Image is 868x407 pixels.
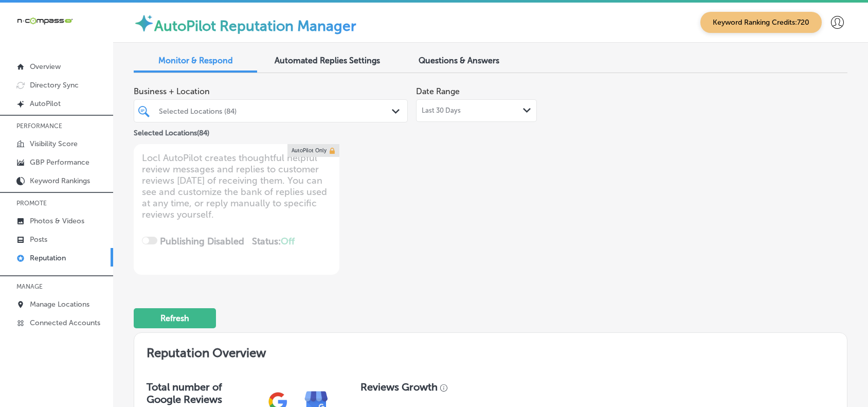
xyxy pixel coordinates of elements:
[30,81,79,90] p: Directory Sync
[30,217,84,225] p: Photos & Videos
[134,333,847,368] h2: Reputation Overview
[134,125,209,137] p: Selected Locations ( 84 )
[134,86,408,96] span: Business + Location
[159,107,393,115] div: Selected Locations (84)
[30,318,100,327] p: Connected Accounts
[134,308,216,328] button: Refresh
[422,107,461,115] span: Last 30 Days
[275,56,380,65] span: Automated Replies Settings
[30,254,66,262] p: Reputation
[30,62,61,71] p: Overview
[30,235,47,244] p: Posts
[154,17,356,34] label: AutoPilot Reputation Manager
[16,16,73,26] img: 660ab0bf-5cc7-4cb8-ba1c-48b5ae0f18e60NCTV_CLogo_TV_Black_-500x88.png
[416,86,460,96] label: Date Range
[30,99,61,108] p: AutoPilot
[30,158,89,167] p: GBP Performance
[30,139,78,148] p: Visibility Score
[700,12,822,33] span: Keyword Ranking Credits: 720
[158,56,233,65] span: Monitor & Respond
[419,56,499,65] span: Questions & Answers
[147,381,259,405] h3: Total number of Google Reviews
[30,300,89,309] p: Manage Locations
[360,381,438,393] h3: Reviews Growth
[30,176,90,185] p: Keyword Rankings
[134,13,154,33] img: autopilot-icon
